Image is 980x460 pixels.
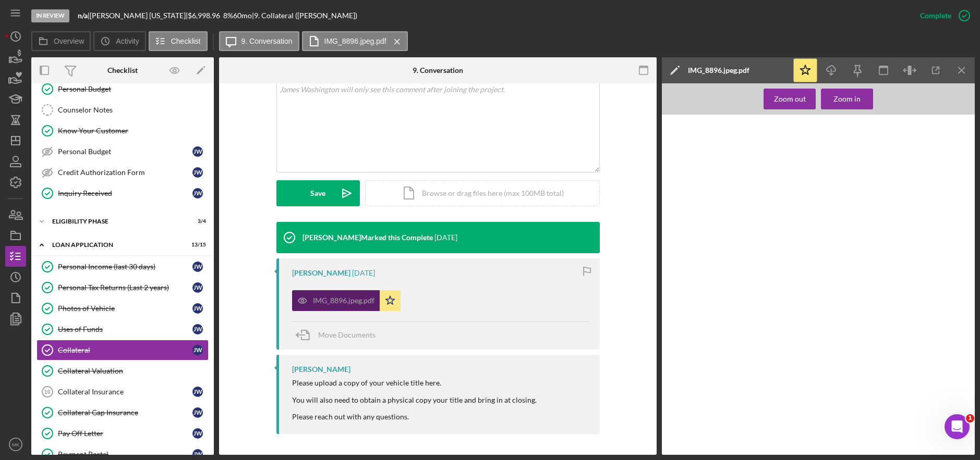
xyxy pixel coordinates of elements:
div: J W [192,282,203,293]
div: Please reach out with any questions. [292,413,537,421]
span: Move Documents [318,330,376,339]
div: Credit Authorization Form [58,168,192,177]
button: Zoom out [764,89,816,109]
button: Overview [31,31,91,51]
div: IMG_8896.jpeg.pdf [688,66,749,74]
div: Checklist [107,66,138,74]
time: 2025-08-13 03:21 [434,233,457,242]
div: Payment Portal [58,450,192,458]
div: Inquiry Received [58,189,192,197]
div: J W [192,146,203,157]
div: J W [192,387,203,397]
button: Complete [910,5,975,26]
div: Complete [920,5,951,26]
div: J W [192,303,203,314]
div: Please upload a copy of your vehicle title here. [292,379,537,387]
div: Pay Off Letter [58,429,192,438]
div: 9. Conversation [413,66,463,74]
label: Activity [116,37,139,45]
a: 10Collateral InsuranceJW [37,381,209,402]
div: 60 mo [233,11,252,20]
div: Know Your Customer [58,127,208,135]
div: Collateral Valuation [58,367,208,375]
button: IMG_8896.jpeg.pdf [292,290,401,311]
div: 8 % [223,11,233,20]
button: Activity [93,31,146,51]
a: CollateralJW [37,340,209,360]
label: IMG_8896.jpeg.pdf [324,37,386,45]
tspan: 10 [44,389,50,395]
button: 9. Conversation [219,31,299,51]
div: In Review [31,9,69,22]
div: 3 / 4 [187,218,206,225]
div: Personal Tax Returns (Last 2 years) [58,283,192,292]
a: Personal Tax Returns (Last 2 years)JW [37,277,209,298]
div: | 9. Collateral ([PERSON_NAME]) [252,11,357,20]
div: J W [192,167,203,178]
a: Counselor Notes [37,100,209,120]
div: Save [310,180,325,206]
div: Personal Budget [58,85,208,93]
div: Zoom in [833,89,861,109]
div: Personal Budget [58,147,192,156]
div: 13 / 15 [187,242,206,248]
a: Personal Budget [37,79,209,100]
a: Personal BudgetJW [37,141,209,162]
button: MK [5,434,26,455]
label: 9. Conversation [241,37,293,45]
button: Move Documents [292,322,386,348]
div: J W [192,428,203,439]
div: Uses of Funds [58,325,192,333]
div: Counselor Notes [58,106,208,114]
a: Know Your Customer [37,120,209,141]
div: J W [192,449,203,459]
iframe: Intercom live chat [945,414,970,439]
a: Inquiry ReceivedJW [37,183,209,204]
div: Loan Application [52,242,180,248]
div: J W [192,324,203,334]
div: [PERSON_NAME] [292,365,350,374]
div: Photos of Vehicle [58,304,192,313]
a: Uses of FundsJW [37,319,209,340]
div: J W [192,345,203,355]
button: Save [276,180,360,206]
div: J W [192,262,203,272]
b: n/a [78,11,88,20]
div: Eligibility Phase [52,218,180,225]
button: Checklist [149,31,208,51]
div: Personal Income (last 30 days) [58,263,192,271]
a: Collateral Gap InsuranceJW [37,402,209,423]
button: Zoom in [821,89,873,109]
div: Zoom out [774,89,806,109]
div: | [78,11,90,20]
div: J W [192,407,203,418]
a: Collateral Valuation [37,360,209,381]
div: IMG_8896.jpeg.pdf [313,296,374,305]
div: Collateral Insurance [58,388,192,396]
a: Credit Authorization FormJW [37,162,209,183]
span: 1 [966,414,974,422]
div: [PERSON_NAME] Marked this Complete [303,233,433,242]
a: Photos of VehicleJW [37,298,209,319]
div: [PERSON_NAME] [292,269,350,277]
div: Collateral Gap Insurance [58,408,192,417]
time: 2025-08-13 03:21 [352,269,375,277]
div: [PERSON_NAME] [US_STATE] | [90,11,188,20]
div: Collateral [58,346,192,354]
button: IMG_8896.jpeg.pdf [302,31,408,51]
a: Pay Off LetterJW [37,423,209,444]
label: Overview [54,37,84,45]
div: $6,998.96 [188,11,223,20]
div: J W [192,188,203,198]
a: Personal Income (last 30 days)JW [37,256,209,277]
div: You will also need to obtain a physical copy your title and bring in at closing. [292,396,537,404]
text: MK [12,442,20,447]
label: Checklist [171,37,201,45]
